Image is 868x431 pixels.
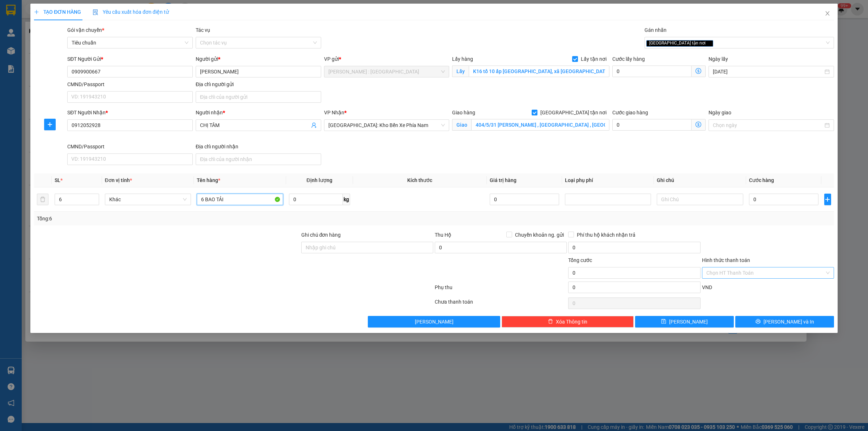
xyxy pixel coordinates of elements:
span: [PHONE_NUMBER] [3,25,55,37]
label: Ghi chú đơn hàng [301,232,341,238]
label: Cước giao hàng [612,110,648,115]
span: Hồ Chí Minh : Kho Quận 12 [328,66,445,77]
strong: PHIẾU DÁN LÊN HÀNG [51,3,146,13]
span: VND [702,284,712,290]
span: Định lượng [307,177,332,183]
span: plus [825,197,831,202]
input: Địa chỉ của người gửi [196,91,321,103]
button: deleteXóa Thông tin [502,316,634,328]
span: dollar-circle [695,68,701,74]
button: save[PERSON_NAME] [635,316,734,328]
span: Yêu cầu xuất hóa đơn điện tử [93,9,169,15]
span: dollar-circle [695,122,701,127]
div: Người gửi [196,55,321,63]
span: Gói vận chuyển [67,27,104,33]
span: Thu Hộ [435,232,451,238]
span: printer [756,319,761,325]
span: Giao hàng [452,110,475,115]
span: user-add [311,122,317,128]
span: Tổng cước [568,257,592,263]
img: icon [93,9,98,15]
span: plus [34,9,39,14]
span: Chuyển khoản ng. gửi [512,231,567,239]
span: VP Nhận [324,110,344,115]
span: Tên hàng [197,177,220,183]
span: Lấy [452,66,469,77]
input: Lấy tận nơi [469,66,609,77]
span: Giao [452,119,471,131]
span: close [707,41,710,45]
span: Đơn vị tính [105,177,132,183]
span: Ngày in phiếu: 13:09 ngày [48,14,149,22]
input: 0 [490,194,559,205]
div: VP gửi [324,55,450,63]
label: Gán nhãn [644,27,667,33]
input: Địa chỉ của người nhận [196,153,321,165]
div: SĐT Người Gửi [67,55,193,63]
div: Tổng: 6 [37,215,335,223]
input: Ghi Chú [657,194,743,205]
span: Khác [109,194,187,205]
label: Tác vụ [196,27,210,33]
span: Cước hàng [749,177,774,183]
div: Chưa thanh toán [434,298,567,310]
div: CMND/Passport [67,143,193,151]
span: TẠO ĐƠN HÀNG [34,9,81,15]
span: [PERSON_NAME] [415,318,454,326]
label: Cước lấy hàng [612,56,645,62]
span: Giá trị hàng [490,177,516,183]
input: Giao tận nơi [471,119,609,131]
span: close [825,10,830,16]
strong: CSKH: [20,25,38,31]
div: SĐT Người Nhận [67,109,193,117]
div: CMND/Passport [67,80,193,88]
span: [PERSON_NAME] và In [763,318,814,326]
label: Ngày lấy [709,56,728,62]
span: plus [44,122,55,127]
input: Cước giao hàng [612,119,692,131]
span: Kích thước [407,177,432,183]
div: Phụ thu [434,283,567,296]
span: [GEOGRAPHIC_DATA] tận nơi [537,109,609,117]
span: save [661,319,666,325]
div: Địa chỉ người nhận [196,143,321,151]
button: printer[PERSON_NAME] và In [735,316,834,328]
span: [GEOGRAPHIC_DATA] tận nơi [646,40,713,47]
label: Ngày giao [709,110,731,115]
span: SL [55,177,60,183]
span: Tiêu chuẩn [72,37,188,48]
span: delete [548,319,553,325]
input: Cước lấy hàng [612,66,692,77]
input: VD: Bàn, Ghế [197,194,283,205]
span: Lấy hàng [452,56,473,62]
button: delete [37,194,48,205]
span: Mã đơn: KQ121109250006 [3,44,110,54]
span: CÔNG TY TNHH CHUYỂN PHÁT NHANH BẢO AN [57,25,144,38]
input: Ngày lấy [713,68,823,76]
label: Hình thức thanh toán [702,257,750,263]
button: Close [817,4,838,24]
span: Lấy tận nơi [578,55,609,63]
input: Ngày giao [713,121,823,129]
div: Địa chỉ người gửi [196,80,321,88]
span: Phí thu hộ khách nhận trả [574,231,638,239]
span: Xóa Thông tin [556,318,587,326]
button: plus [824,194,831,205]
span: Nha Trang: Kho Bến Xe Phía Nam [328,120,445,131]
div: Người nhận [196,109,321,117]
th: Loại phụ phí [562,173,654,187]
th: Ghi chú [654,173,746,187]
button: [PERSON_NAME] [368,316,500,328]
span: kg [343,194,350,205]
button: plus [44,119,56,130]
input: Ghi chú đơn hàng [301,242,433,253]
span: [PERSON_NAME] [669,318,708,326]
